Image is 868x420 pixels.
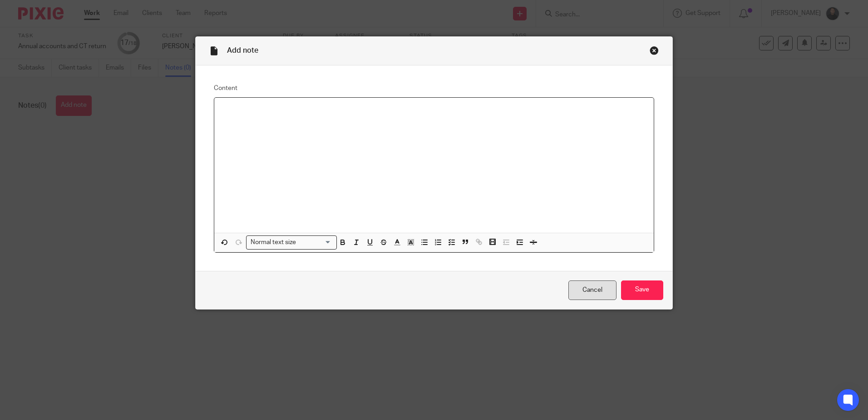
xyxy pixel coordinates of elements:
[299,238,331,247] input: Search for option
[246,235,337,250] div: Search for option
[227,47,258,54] span: Add note
[650,46,659,55] div: Close this dialog window
[214,84,654,93] label: Content
[568,280,616,300] a: Cancel
[248,238,298,247] span: Normal text size
[621,280,663,300] input: Save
